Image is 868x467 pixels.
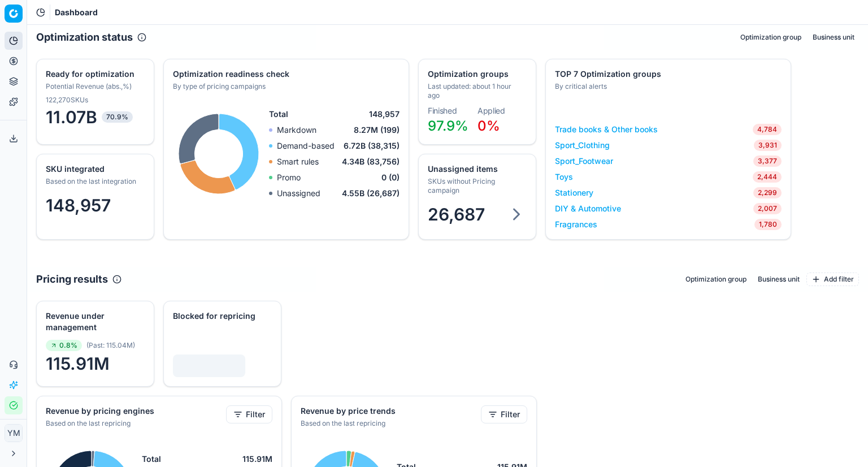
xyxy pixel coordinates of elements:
button: Filter [481,405,527,423]
span: 6.72B (38,315) [344,140,400,152]
span: Dashboard [55,7,98,18]
div: Unassigned items [428,163,524,175]
div: Based on the last repricing [301,419,479,428]
div: Last updated: about 1 hour ago [428,82,524,100]
a: Sport_Footwear [555,155,613,167]
div: Blocked for repricing [173,310,270,322]
p: Demand-based [277,140,335,152]
dt: Finished [428,107,468,115]
span: 2,444 [753,171,782,183]
div: SKUs without Pricing campaign [428,177,524,195]
span: 148,957 [46,195,111,215]
a: Trade books & Other books [555,124,658,135]
p: Promo [277,172,301,183]
span: 1,780 [754,219,782,230]
button: Add filter [806,273,859,286]
span: YM [5,425,22,442]
div: By type of pricing campaigns [173,82,397,91]
div: By critical alerts [555,82,779,91]
div: Optimization readiness check [173,68,397,80]
span: 11.07B [46,107,145,127]
div: Ready for optimization [46,68,142,80]
a: DIY & Automotive [555,203,621,214]
a: Fragrances [555,219,597,230]
span: 4.34B (83,756) [342,156,400,167]
span: 4.55B (26,687) [342,188,400,199]
span: 3,377 [753,155,782,167]
span: ( Past : 115.04M ) [86,341,135,350]
div: Revenue under management [46,310,142,333]
nav: breadcrumb [55,7,98,18]
div: Based on the last integration [46,177,142,186]
p: Markdown [277,124,316,136]
span: 70.9% [102,111,133,123]
button: YM [5,424,23,442]
div: TOP 7 Optimization groups [555,68,779,80]
span: 2,007 [753,203,782,214]
span: 26,687 [428,204,485,224]
a: Sport_Clothing [555,140,610,151]
span: 4,784 [753,124,782,135]
a: Stationery [555,187,593,198]
span: 97.9% [428,118,468,134]
span: 148,957 [369,109,400,120]
div: Potential Revenue (abs.,%) [46,82,142,91]
span: 8.27M (199) [354,124,400,136]
span: 115.91M [46,353,145,374]
button: Optimization group [736,31,806,44]
div: Revenue by pricing engines [46,405,224,417]
span: 115.91M [242,453,272,465]
span: 0% [478,118,500,134]
div: SKU integrated [46,163,142,175]
p: Smart rules [277,156,319,167]
dt: Applied [478,107,505,115]
span: 0.8% [46,340,82,351]
span: Total [269,109,288,120]
div: Revenue by price trends [301,405,479,417]
h2: Pricing results [36,271,108,287]
button: Business unit [753,273,804,286]
span: 3,931 [754,140,782,151]
span: 2,299 [753,187,782,198]
div: Optimization groups [428,68,524,80]
p: Unassigned [277,188,320,199]
span: Total [142,453,161,465]
span: 122,270 SKUs [46,96,88,105]
button: Filter [226,405,272,423]
span: 0 (0) [381,172,400,183]
h2: Optimization status [36,29,133,45]
button: Optimization group [681,273,751,286]
a: Toys [555,171,573,183]
button: Business unit [808,31,859,44]
div: Based on the last repricing [46,419,224,428]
